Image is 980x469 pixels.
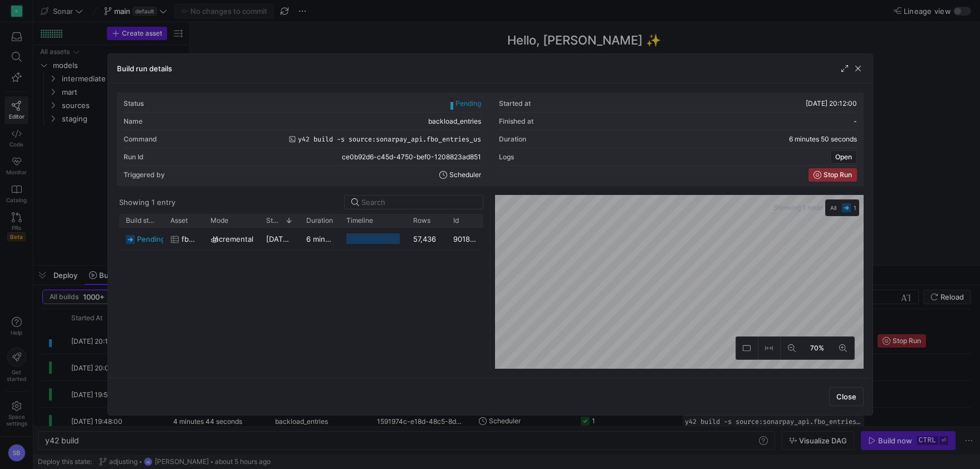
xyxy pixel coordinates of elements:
span: - [854,117,857,125]
span: 1 [854,204,856,211]
div: Name [124,118,143,125]
button: Open [830,150,857,164]
span: All [830,203,836,212]
span: pending [137,228,165,250]
span: Open [835,153,852,161]
h3: Build run details [117,64,172,73]
div: Showing 1 entry [119,198,175,207]
div: Triggered by [124,171,165,179]
span: fbo_entries_us [182,228,197,250]
y42-duration: 6 minutes 50 seconds [789,135,857,143]
span: Build status [126,217,157,224]
div: Status [124,100,144,108]
span: [DATE] 20:12:00 [806,99,857,108]
div: Command [124,135,157,143]
span: Mode [210,217,228,224]
span: Showing 1 node [773,204,825,212]
div: Run Id [124,153,144,161]
button: 70% [803,337,832,359]
span: Stop Run [824,171,852,179]
span: Started at [266,217,281,224]
button: Stop Run [808,168,857,182]
span: 70% [808,342,826,354]
button: Close [829,387,864,406]
span: [DATE] 20:12:02 [266,234,322,243]
span: Asset [170,217,188,224]
div: Press SPACE to select this row. [119,228,486,250]
span: Close [836,392,856,401]
span: incremental [213,228,253,250]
